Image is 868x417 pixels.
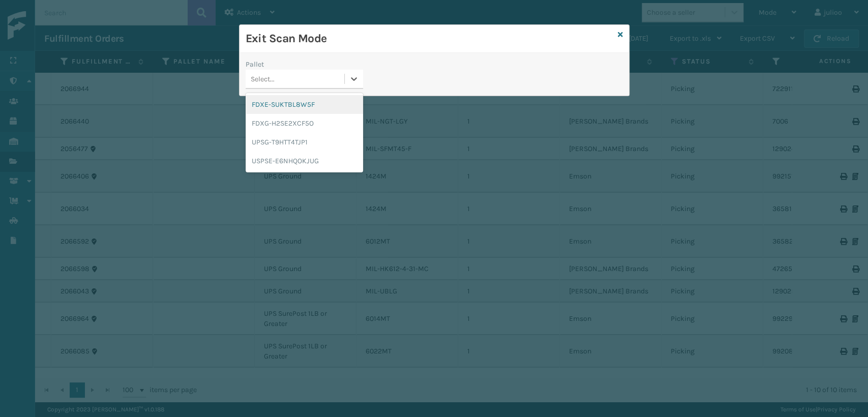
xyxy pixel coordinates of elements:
div: FDXE-SUKTBL8W5F [246,95,363,114]
div: UPSG-T9HTT4TJP1 [246,133,363,152]
h3: Exit Scan Mode [246,31,614,46]
div: FDXG-H2SE2XCF5O [246,114,363,133]
label: Pallet [246,59,264,70]
div: USPSE-E6NHQOKJUG [246,152,363,170]
div: Select... [251,74,275,84]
